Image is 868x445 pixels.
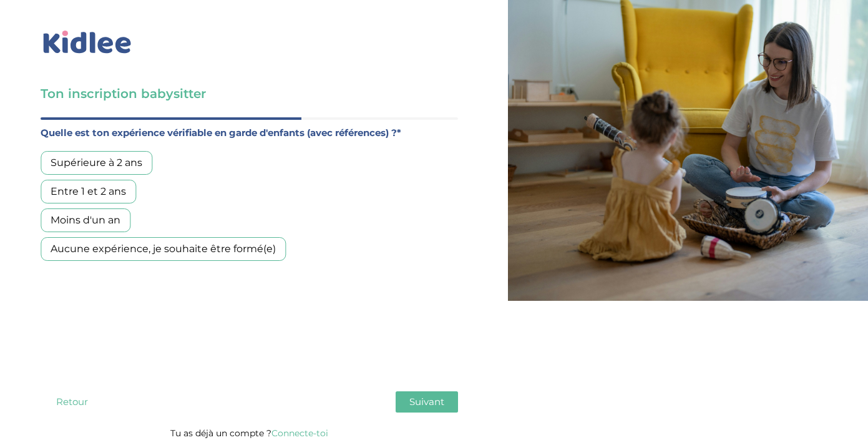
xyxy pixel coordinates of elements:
[271,428,328,439] a: Connecte-toi
[41,391,103,413] button: Retour
[396,391,458,413] button: Suivant
[41,28,134,57] img: logo_kidlee_bleu
[41,237,286,261] div: Aucune expérience, je souhaite être formé(e)
[41,151,152,175] div: Supérieure à 2 ans
[41,208,130,232] div: Moins d'un an
[41,180,136,203] div: Entre 1 et 2 ans
[41,425,458,441] p: Tu as déjà un compte ?
[41,125,458,141] label: Quelle est ton expérience vérifiable en garde d'enfants (avec références) ?*
[41,85,458,102] h3: Ton inscription babysitter
[409,396,444,408] span: Suivant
